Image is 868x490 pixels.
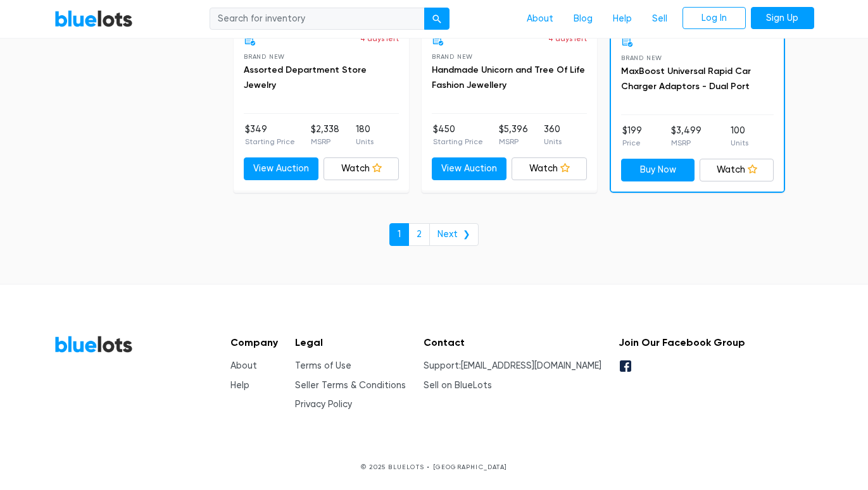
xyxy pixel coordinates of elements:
a: Terms of Use [295,360,351,371]
a: About [230,360,257,371]
p: MSRP [671,137,701,149]
a: BlueLots [54,335,133,353]
a: Seller Terms & Conditions [295,380,406,391]
a: Sign Up [751,7,814,30]
a: Assorted Department Store Jewelry [244,64,367,90]
li: 180 [356,123,374,148]
a: Watch [512,157,587,180]
a: BlueLots [54,9,133,28]
p: Units [356,136,374,147]
li: $5,396 [499,123,528,148]
h5: Company [230,336,278,348]
a: Blog [563,7,603,31]
a: Sell [642,7,677,31]
p: Price [622,137,642,149]
a: Privacy Policy [295,399,352,410]
li: 100 [731,124,748,149]
a: Next ❯ [429,223,479,246]
h5: Contact [424,336,601,348]
span: Brand New [244,53,285,60]
h5: Join Our Facebook Group [619,336,745,348]
p: MSRP [499,136,528,147]
li: $450 [433,123,483,148]
h5: Legal [295,336,406,348]
p: Units [544,136,562,147]
p: Starting Price [245,136,295,147]
a: Help [230,380,249,391]
p: © 2025 BLUELOTS • [GEOGRAPHIC_DATA] [54,462,814,472]
span: Brand New [432,53,473,60]
a: Buy Now [621,159,695,181]
span: Brand New [621,54,662,61]
li: 360 [544,123,562,148]
li: $3,499 [671,124,701,149]
a: Sell on BlueLots [424,380,492,391]
input: Search for inventory [210,8,425,30]
a: View Auction [432,157,507,180]
p: MSRP [311,136,339,147]
li: Support: [424,359,601,373]
li: $2,338 [311,123,339,148]
a: MaxBoost Universal Rapid Car Charger Adaptors - Dual Port [621,66,751,92]
p: Starting Price [433,136,483,147]
a: 2 [408,223,430,246]
p: Units [731,137,748,149]
a: Help [603,7,642,31]
a: Watch [324,157,399,180]
a: 1 [389,223,409,246]
a: Watch [700,159,774,181]
a: [EMAIL_ADDRESS][DOMAIN_NAME] [461,360,601,371]
li: $349 [245,123,295,148]
a: Log In [682,7,746,30]
a: Handmade Unicorn and Tree Of Life Fashion Jewellery [432,64,585,90]
a: About [517,7,563,31]
li: $199 [622,124,642,149]
a: View Auction [244,157,319,180]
